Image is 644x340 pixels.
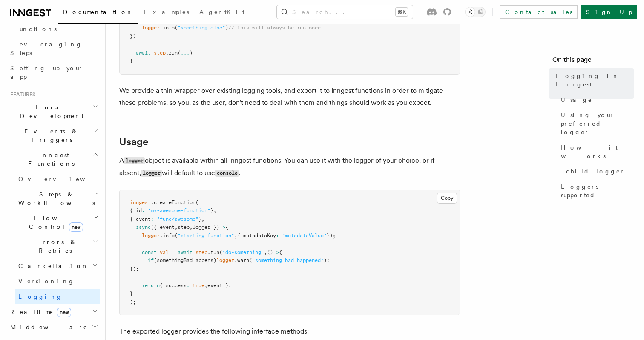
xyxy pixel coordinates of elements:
code: console [215,170,239,177]
span: Documentation [63,9,133,15]
a: Leveraging Steps [7,37,100,61]
a: Sign Up [581,5,637,19]
a: Setting up your app [7,61,100,84]
span: logger [142,25,160,31]
span: , [190,224,193,230]
button: Toggle dark mode [465,7,486,17]
span: inngest [130,199,151,205]
span: if [148,257,154,263]
span: } [210,207,213,213]
span: .info [160,233,175,239]
span: await [178,249,193,255]
span: AgentKit [199,9,244,15]
span: : [142,207,145,213]
a: Versioning [15,274,100,289]
button: Steps & Workflows [15,187,100,210]
span: Loggers supported [561,182,634,199]
button: Flow Controlnew [15,210,100,234]
span: ( [219,249,222,255]
span: async [136,224,151,230]
span: "metadataValue" [282,233,327,239]
span: .info [160,25,175,31]
button: Cancellation [15,258,100,274]
span: { event [130,216,151,222]
span: "starting function" [178,233,234,239]
span: Flow Control [15,214,94,231]
span: ( [249,257,252,263]
span: .run [207,249,219,255]
button: Local Development [7,100,100,124]
span: }); [130,266,139,272]
span: logger }) [193,224,219,230]
a: How it works [558,140,634,164]
span: Inngest Functions [7,151,92,168]
p: A object is available within all Inngest functions. You can use it with the logger of your choice... [119,155,460,179]
a: Your first Functions [7,13,100,37]
button: Search...⌘K [277,5,413,19]
span: Steps & Workflows [15,190,95,207]
span: How it works [561,143,634,160]
button: Events & Triggers [7,124,100,147]
span: Versioning [18,278,75,285]
button: Inngest Functions [7,147,100,171]
span: Leveraging Steps [10,41,82,56]
span: val [160,249,169,255]
span: new [69,222,83,232]
div: Inngest Functions [7,171,100,304]
span: "something bad happened" [252,257,324,263]
span: { [279,249,282,255]
span: }); [327,233,336,239]
span: => [273,249,279,255]
span: "something else" [178,25,225,31]
a: AgentKit [194,3,250,23]
span: .warn [234,257,249,263]
span: return [142,282,160,288]
span: : [187,282,190,288]
a: Loggers supported [558,179,634,203]
span: ( [175,233,178,239]
span: ); [130,299,136,305]
span: Cancellation [15,262,89,270]
kbd: ⌘K [396,8,408,16]
a: Contact sales [500,5,578,19]
span: new [57,308,71,317]
span: Realtime [7,308,71,316]
span: .run [166,50,178,56]
span: , [201,216,204,222]
span: .createFunction [151,199,195,205]
span: : [276,233,279,239]
span: "do-something" [222,249,264,255]
a: Documentation [58,3,138,24]
span: Local Development [7,103,93,120]
span: ... [181,50,190,56]
span: logger [142,233,160,239]
span: Logging in Inngest [556,72,634,89]
button: Realtimenew [7,304,100,320]
span: Using your preferred logger [561,111,634,136]
span: // this will always be run once [228,25,321,31]
span: Setting up your app [10,65,83,80]
span: logger [216,257,234,263]
span: Examples [144,9,189,15]
span: Logging [18,293,63,300]
span: Events & Triggers [7,127,93,144]
span: Overview [18,176,106,182]
span: event }; [207,282,231,288]
span: ({ event [151,224,175,230]
span: : [151,216,154,222]
a: child logger [563,164,634,179]
a: Logging [15,289,100,304]
span: , [175,224,178,230]
span: step [195,249,207,255]
span: { success [160,282,187,288]
span: () [267,249,273,255]
span: step [178,224,190,230]
span: , [204,282,207,288]
span: , [234,233,237,239]
span: , [213,207,216,213]
span: Features [7,91,35,98]
span: ( [178,50,181,56]
span: { id [130,207,142,213]
h4: On this page [552,55,634,68]
span: } [130,58,133,64]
